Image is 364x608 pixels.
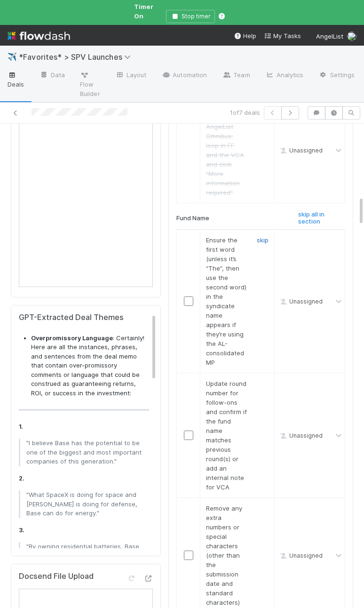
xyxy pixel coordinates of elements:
[26,439,143,466] p: "I believe Base has the potential to be one of the biggest and most important companies of this g...
[26,490,143,518] p: "What SpaceX is doing for space and [PERSON_NAME] is doing for defense, Base can do for energy."
[347,32,356,41] img: avatar_b18de8e2-1483-4e81-aa60-0a3d21592880.png
[8,70,24,89] span: Deals
[32,68,72,83] a: Data
[134,3,153,20] span: Timer On
[19,474,24,482] strong: 2.
[316,32,343,40] span: AngelList
[72,68,108,102] a: Flow Builder
[176,215,209,222] h6: Fund Name
[264,32,301,40] span: My Tasks
[278,552,323,559] span: Unassigned
[214,68,257,83] a: Team
[19,423,23,430] strong: 1.
[31,334,113,342] strong: Overpromissory Language
[258,68,311,83] a: Analytics
[264,31,301,40] a: My Tasks
[8,28,70,44] img: logo-inverted-e16ddd16eac7371096b0.svg
[206,104,246,196] span: If you see references to AngelList Omnibus: loop in FF and the VCA and click “More information re...
[19,52,135,62] span: *Favorites* > SPV Launches
[206,236,246,366] span: Ensure the first word (unless it’s “The”, then use the second word) in the syndicate name appears...
[134,2,162,21] span: Timer On
[108,68,154,83] a: Layout
[206,504,242,606] span: Remove any extra numbers or special characters (other than the submission date and standard chara...
[80,70,100,98] span: Flow Builder
[206,380,247,491] span: Update round number for follow-ons and confirm if the fund name matches previous round(s) or add ...
[311,68,363,83] a: Settings
[298,211,345,225] h6: skip all in section
[278,432,323,439] span: Unassigned
[166,10,215,23] button: Stop timer
[278,147,323,154] span: Unassigned
[26,542,143,588] p: "By owning residential batteries, Base can help stabilize the grid (and charge for doing so), mak...
[154,68,214,83] a: Automation
[234,31,256,40] div: Help
[8,53,17,61] span: ✈️
[257,236,269,244] a: skip
[298,211,345,229] a: skip all in section
[19,313,149,322] h5: GPT-Extracted Deal Themes
[278,298,323,305] span: Unassigned
[19,526,24,534] strong: 3.
[230,108,260,117] span: 1 of 7 deals
[31,334,149,398] li: : Certainly! Here are all the instances, phrases, and sentences from the deal memo that contain o...
[19,572,94,581] h5: Docsend File Upload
